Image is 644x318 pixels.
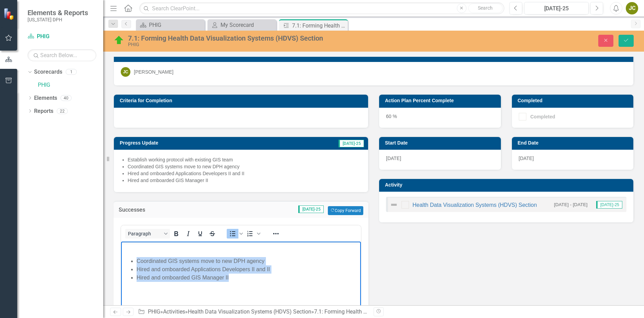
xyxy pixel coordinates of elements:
[518,140,630,146] h3: End Date
[125,229,170,238] button: Block Paragraph
[527,4,586,13] div: [DATE]-25
[328,206,363,215] button: Copy Forward
[128,156,361,163] li: Establish working protocol with existing GIS team
[28,9,88,17] span: Elements & Reports
[128,177,361,184] li: Hired and omboarded GIS Manager II
[34,68,62,76] a: Scorecards
[298,205,324,213] span: [DATE]-25
[66,69,77,75] div: 1
[206,229,218,238] button: Strikethrough
[57,108,68,114] div: 22
[138,21,203,29] a: PHIG
[163,308,185,315] a: Activities
[38,81,103,89] a: PHIG
[270,229,282,238] button: Reveal or hide additional toolbar items
[34,107,53,115] a: Reports
[138,308,368,316] div: » » »
[519,156,534,161] span: [DATE]
[194,229,206,238] button: Underline
[120,140,266,146] h3: Progress Update
[134,68,173,75] div: [PERSON_NAME]
[524,2,589,14] button: [DATE]-25
[3,8,15,20] img: ClearPoint Strategy
[390,201,398,209] img: Not Defined
[148,308,160,315] a: PHIG
[386,156,401,161] span: [DATE]
[28,49,96,61] input: Search Below...
[139,2,504,14] input: Search ClearPoint...
[244,229,261,238] div: Numbered list
[128,231,162,236] span: Paragraph
[188,308,311,315] a: Health Data Visualization Systems (HDVS) Section
[596,201,622,209] span: [DATE]-25
[292,21,346,30] div: 7.1: Forming Health Data Visualization Systems (HDVS) Section
[114,35,125,46] img: On Target
[626,2,638,14] button: JC
[468,3,503,13] button: Search
[379,108,501,128] div: 60 %
[339,140,364,147] span: [DATE]-25
[121,67,130,77] div: JC
[120,98,365,103] h3: Criteria for Completion
[412,202,537,208] a: Health Data Visualization Systems (HDVS) Section
[119,207,189,213] h3: Successes
[227,229,244,238] div: Bullet list
[149,21,203,29] div: PHIG
[128,163,361,170] li: Coordinated GIS systems move to new DPH agency
[209,21,275,29] a: My Scorecard
[170,229,182,238] button: Bold
[182,229,194,238] button: Italic
[61,95,72,101] div: 40
[221,21,275,29] div: My Scorecard
[554,201,588,208] small: [DATE] - [DATE]
[314,308,470,315] div: 7.1: Forming Health Data Visualization Systems (HDVS) Section
[34,94,57,102] a: Elements
[518,98,630,103] h3: Completed
[128,42,405,47] div: PHIG
[128,170,361,177] li: Hired and omboarded Applications Developers II and II
[128,34,405,42] div: 7.1: Forming Health Data Visualization Systems (HDVS) Section
[385,98,497,103] h3: Action Plan Percent Complete
[478,5,493,11] span: Search
[28,33,96,41] a: PHIG
[385,140,497,146] h3: Start Date
[28,17,88,22] small: [US_STATE] DPH
[385,182,630,188] h3: Activity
